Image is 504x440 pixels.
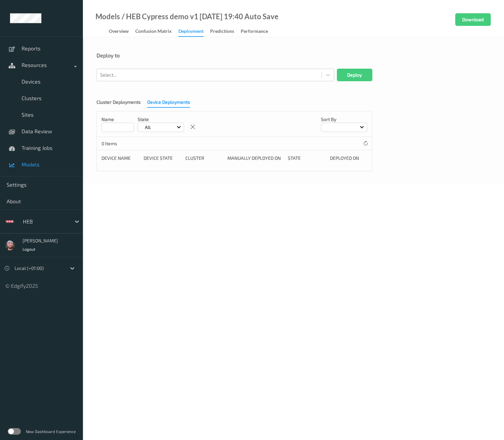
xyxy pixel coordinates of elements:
div: Cluster Deployments [96,99,141,107]
div: Deploy to [96,52,490,59]
a: Deployment [178,27,210,37]
p: Sort by [321,116,367,123]
div: Device state [144,155,181,161]
button: Deploy [337,69,372,81]
a: Device Deployments [147,99,197,105]
a: Confusion matrix [135,27,178,36]
a: Performance [241,27,275,36]
div: State [288,155,325,161]
div: Manually deployed on [227,155,283,161]
div: Deployed on [330,155,367,161]
div: Confusion matrix [135,28,172,36]
a: Models [95,13,120,20]
a: Overview [109,27,135,36]
div: / HEB Cypress demo v1 [DATE] 19:40 Auto Save [120,13,279,20]
div: Device Name [101,155,139,161]
p: All [143,124,153,131]
div: Device Deployments [147,99,190,108]
div: Deployment [178,28,204,37]
p: State [138,116,184,123]
div: Overview [109,28,129,36]
div: Predictions [210,28,234,36]
a: Predictions [210,27,241,36]
p: Name [101,116,134,123]
div: Cluster [185,155,223,161]
p: 0 Items [101,140,151,147]
button: Download [455,13,491,26]
a: Cluster Deployments [96,99,147,105]
div: Performance [241,28,268,36]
